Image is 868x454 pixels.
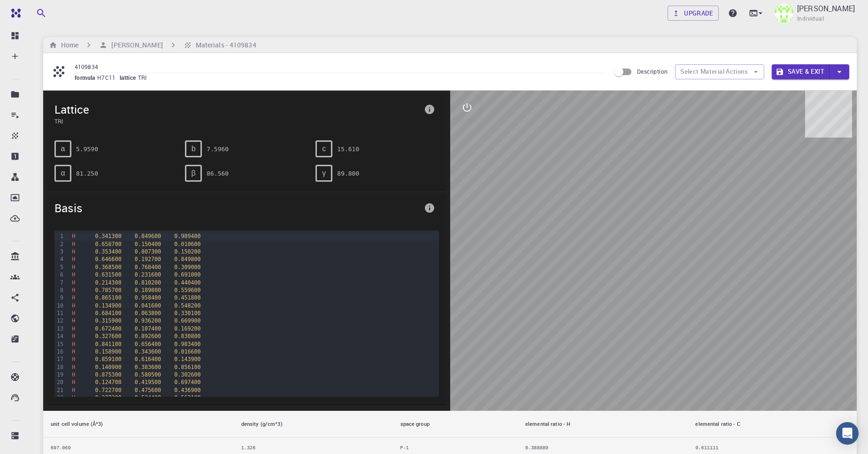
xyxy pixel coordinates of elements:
span: 0.451800 [174,294,200,301]
div: 9 [54,294,65,301]
pre: 15.610 [337,141,359,157]
span: 0.983400 [174,341,200,347]
span: γ [322,169,326,177]
div: 15 [54,340,65,348]
div: 6 [54,271,65,278]
span: H [72,371,75,378]
span: 0.892600 [135,333,161,339]
span: H [72,233,75,239]
span: 0.631500 [95,271,121,278]
div: 7 [54,279,65,286]
span: lattice [120,74,138,81]
span: c [322,145,326,153]
div: 20 [54,378,65,386]
div: 8 [54,286,65,294]
div: 1 [54,232,65,240]
span: H [72,302,75,309]
span: Individual [797,14,824,23]
div: 19 [54,371,65,378]
span: 0.656400 [135,341,161,347]
span: 0.436900 [174,387,200,393]
div: 17 [54,355,65,363]
div: Open Intercom Messenger [836,422,859,445]
span: 0.875300 [95,371,121,378]
span: 0.524400 [135,394,161,401]
div: 10 [54,302,65,309]
div: 13 [54,325,65,332]
span: 0.016600 [174,348,200,355]
th: elemental ratio - C [688,411,857,438]
span: H7C11 [97,74,120,81]
span: 0.936200 [135,317,161,324]
span: 0.672400 [95,325,121,332]
span: a [61,145,65,153]
span: Lattice [54,102,420,117]
span: 0.158900 [95,348,121,355]
span: Basis [54,200,420,215]
span: H [72,387,75,393]
button: info [420,100,439,119]
span: 0.559600 [174,287,200,293]
span: 0.124700 [95,379,121,385]
span: 0.150400 [135,241,161,247]
span: 0.214300 [95,279,121,286]
span: 0.646600 [95,256,121,262]
span: 0.958400 [135,294,161,301]
span: 0.143900 [174,356,200,362]
nav: breadcrumb [47,40,258,50]
span: H [72,264,75,270]
span: 0.315900 [95,317,121,324]
span: 0.684100 [95,310,121,316]
img: Firas Chahed [775,4,793,23]
span: 0.419500 [135,379,161,385]
span: 0.169200 [174,325,200,332]
span: 0.302600 [174,371,200,378]
span: 0.353400 [95,248,121,255]
span: H [72,333,75,339]
div: 4 [54,255,65,263]
span: 0.841100 [95,341,121,347]
pre: 86.560 [207,165,229,182]
span: 0.658700 [95,241,121,247]
div: 22 [54,394,65,401]
span: H [72,256,75,262]
span: 0.343600 [135,348,161,355]
span: 0.192700 [135,256,161,262]
span: 0.807300 [135,248,161,255]
span: Description [637,68,668,75]
span: 0.785700 [95,287,121,293]
pre: 81.250 [76,165,98,182]
span: 0.277300 [95,394,121,401]
span: H [72,394,75,401]
span: 0.368500 [95,264,121,270]
button: Save & Exit [772,64,830,79]
span: 0.327600 [95,333,121,339]
span: H [72,348,75,355]
span: 0.722700 [95,387,121,393]
th: elemental ratio - H [518,411,688,438]
p: [PERSON_NAME] [797,3,855,14]
span: H [72,248,75,255]
span: 0.859100 [95,356,121,362]
span: β [192,169,196,177]
span: 0.989400 [174,233,200,239]
span: 0.341300 [95,233,121,239]
span: 0.231600 [135,271,161,278]
span: H [72,317,75,324]
span: H [72,364,75,370]
h6: Home [57,40,78,50]
span: H [72,325,75,332]
span: H [72,356,75,362]
img: logo [8,8,21,18]
span: 0.856100 [174,364,200,370]
span: 0.063800 [135,310,161,316]
span: H [72,271,75,278]
span: 0.849800 [174,256,200,262]
span: 0.830800 [174,333,200,339]
a: Upgrade [668,6,719,21]
div: 2 [54,240,65,248]
pre: 7.5960 [207,141,229,157]
span: 0.669900 [174,317,200,324]
th: space group [393,411,518,438]
span: 0.768400 [135,264,161,270]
